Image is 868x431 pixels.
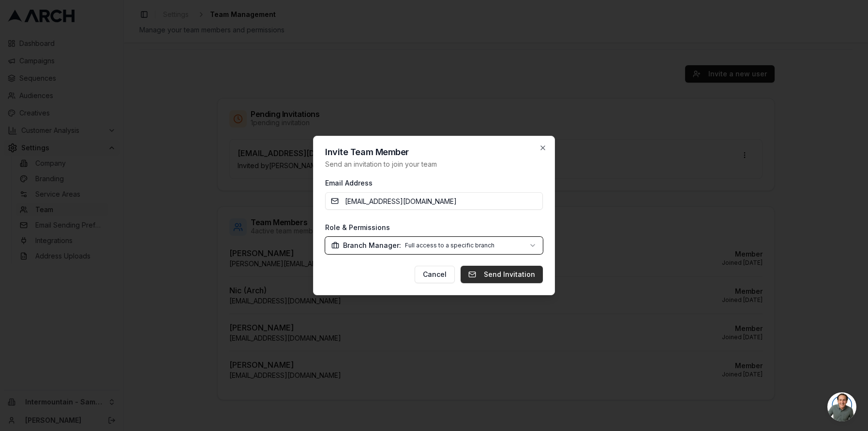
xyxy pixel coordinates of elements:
[461,266,543,283] button: Send Invitation
[325,159,543,169] p: Send an invitation to join your team
[325,148,543,157] h2: Invite Team Member
[415,266,455,283] button: Cancel
[325,192,543,210] input: colleague@company.com
[325,179,373,187] label: Email Address
[325,223,390,231] label: Role & Permissions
